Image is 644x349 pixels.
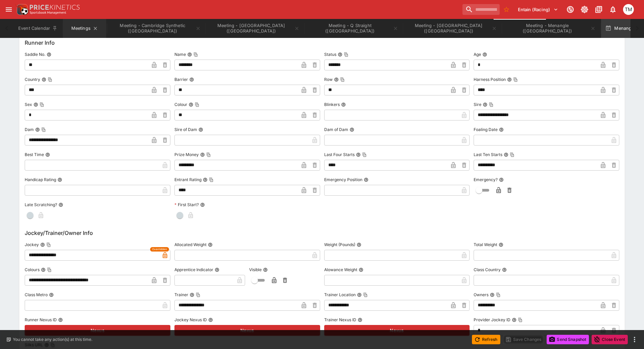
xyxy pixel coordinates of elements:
p: Provider Jockey ID [474,317,510,323]
button: Allocated Weight [208,242,213,247]
button: StatusCopy To Clipboard [338,52,342,57]
button: Emergency Position [364,177,368,182]
p: Allocated Weight [174,242,207,247]
button: DamCopy To Clipboard [35,127,40,132]
button: Close Event [592,335,628,344]
button: Saddle No. [47,52,51,57]
button: Meetings [63,19,106,38]
button: open drawer [3,3,15,16]
p: Status [324,51,336,57]
p: Blinkers [324,102,340,107]
input: search [462,4,500,15]
button: Barrier [189,77,194,82]
p: Visible [249,267,262,272]
h6: Runner Info [25,39,619,47]
p: Trainer [174,292,188,298]
button: Copy To Clipboard [46,242,51,247]
button: Select Tenant [514,4,562,15]
p: Alowance Weight [324,267,357,272]
h6: Jockey/Trainer/Owner Info [25,229,619,237]
button: CountryCopy To Clipboard [42,77,46,82]
button: Event Calendar [14,19,62,38]
p: Saddle No. [25,51,45,57]
button: Copy To Clipboard [363,292,368,297]
p: Colours [25,267,40,272]
p: Last Ten Starts [474,152,502,157]
button: SexCopy To Clipboard [33,102,38,107]
p: You cannot take any action(s) at this time. [13,336,92,343]
button: Alowance Weight [359,267,363,272]
p: Row [324,77,333,82]
button: Sire of Dam [198,127,203,132]
p: Sire of Dam [174,127,197,132]
img: PriceKinetics Logo [15,3,28,16]
button: Prize MoneyCopy To Clipboard [200,152,205,157]
button: Meeting - Hobart (AUS) [206,19,304,38]
p: Emergency Position [324,177,362,182]
p: Class Metro [25,292,48,298]
p: Country [25,77,40,82]
button: Late Scratching? [58,202,63,207]
button: Jockey Nexus ID [208,318,213,322]
p: Total Weight [474,242,497,247]
button: TrainerCopy To Clipboard [190,292,194,297]
button: Meeting - Warrnambool (AUS) [404,19,501,38]
button: Class Metro [49,292,54,297]
p: Prize Money [174,152,199,157]
p: Trainer Nexus ID [324,317,356,323]
button: Documentation [593,3,605,16]
p: Dam [25,127,34,132]
p: Dam of Dam [324,127,348,132]
button: RowCopy To Clipboard [334,77,339,82]
img: PriceKinetics [30,5,80,10]
button: Copy To Clipboard [193,52,198,57]
p: Harness Position [474,77,506,82]
button: Copy To Clipboard [196,292,200,297]
button: Nexus [174,325,320,336]
button: Refresh [472,335,500,344]
p: Sex [25,102,32,107]
button: Emergency? [499,177,504,182]
button: NameCopy To Clipboard [187,52,192,57]
button: Copy To Clipboard [489,102,494,107]
p: Sire [474,102,481,107]
button: Handicap Rating [57,177,62,182]
p: Weight (Pounds) [324,242,355,247]
button: Foaling Date [499,127,504,132]
button: Tristan Matheson [621,2,636,17]
button: Connected to PK [564,3,576,16]
button: Copy To Clipboard [340,77,345,82]
button: Copy To Clipboard [195,102,199,107]
button: Copy To Clipboard [206,152,211,157]
button: Age [482,52,487,57]
p: Colour [174,102,187,107]
p: Jockey Nexus ID [174,317,207,323]
p: Runner Nexus ID [25,317,57,323]
button: more [630,335,639,344]
button: Copy To Clipboard [510,152,515,157]
button: Best Time [45,152,50,157]
button: Copy To Clipboard [47,267,52,272]
p: Emergency? [474,177,498,182]
button: Notifications [607,3,619,16]
button: Copy To Clipboard [518,318,523,322]
button: Copy To Clipboard [362,152,367,157]
button: OwnersCopy To Clipboard [490,292,495,297]
button: Send Snapshot [547,335,589,344]
button: No Bookmarks [501,4,512,15]
button: Runner Nexus ID [58,318,63,322]
p: Entrant Rating [174,177,201,182]
p: Late Scratching? [25,202,57,208]
button: Dam of Dam [350,127,354,132]
button: Copy To Clipboard [41,127,46,132]
button: Trainer Nexus ID [358,318,362,322]
button: Provider Jockey IDCopy To Clipboard [512,318,517,322]
p: Apprentice Indicator [174,267,213,272]
p: First Start? [174,202,199,208]
button: Copy To Clipboard [513,77,518,82]
button: Toggle light/dark mode [578,3,591,16]
button: Class Country [502,267,507,272]
p: Class Country [474,267,501,272]
button: Nexus [324,325,470,336]
button: Copy To Clipboard [496,292,501,297]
